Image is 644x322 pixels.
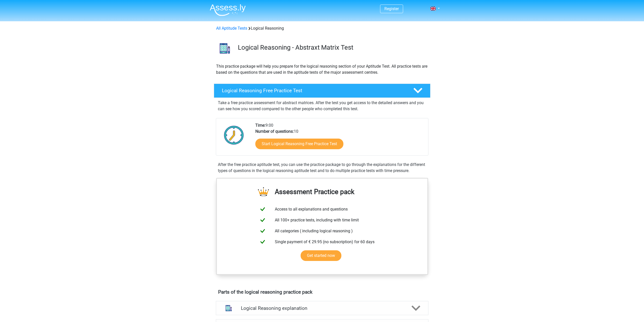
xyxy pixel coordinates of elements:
[214,301,430,315] a: explanations Logical Reasoning explanation
[221,122,247,148] img: Clock
[222,302,235,315] img: logical reasoning explanations
[216,26,247,31] a: All Aptitude Tests
[212,84,432,98] a: Logical Reasoning Free Practice Test
[255,129,294,134] b: Number of questions:
[218,100,426,112] p: Take a free practice assessment for abstract matrices. After the test you get access to the detai...
[214,25,430,31] div: Logical Reasoning
[301,250,341,261] a: Get started now
[384,6,399,11] a: Register
[216,162,428,174] div: After the free practice aptitude test, you can use the practice package to go through the explana...
[241,305,403,311] h4: Logical Reasoning explanation
[255,139,343,149] a: Start Logical Reasoning Free Practice Test
[214,37,236,59] img: logical reasoning
[218,289,426,295] h4: Parts of the logical reasoning practice pack
[210,4,246,16] img: Assessly
[238,44,426,51] h3: Logical Reasoning - Abstraxt Matrix Test
[252,122,428,155] div: 9:00 10
[255,123,265,128] b: Time:
[216,63,428,75] p: This practice package will help you prepare for the logical reasoning section of your Aptitude Te...
[222,88,405,93] h4: Logical Reasoning Free Practice Test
